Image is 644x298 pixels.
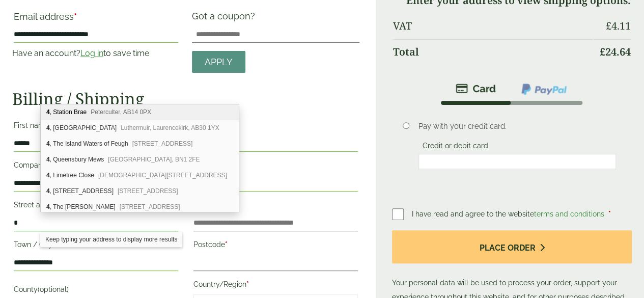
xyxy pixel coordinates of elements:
[12,89,359,109] h2: Billing / Shipping
[91,109,151,116] span: Peterculter, AB14 0PX
[118,187,178,195] span: [STREET_ADDRESS]
[14,118,178,136] label: First name
[608,210,611,218] abbr: required
[520,83,568,96] img: ppcp-gateway.png
[46,172,50,179] b: 4
[132,140,193,147] span: [STREET_ADDRESS]
[46,187,50,195] b: 4
[14,158,178,175] label: Company name
[393,39,593,64] th: Total
[606,19,631,33] bdi: 4.11
[38,285,69,293] span: (optional)
[193,118,358,136] label: Last name
[121,124,219,131] span: Luthermuir, Laurencekirk, AB30 1YX
[606,19,611,33] span: £
[193,158,358,175] label: Phone
[41,152,239,168] div: 4, Queensbury Mews
[412,210,606,218] span: I have read and agree to the website
[193,277,358,294] label: Country/Region
[14,237,178,255] label: Town / City
[192,51,245,73] a: Apply
[422,157,613,166] iframe: Secure card payment input frame
[98,172,227,179] span: [DEMOGRAPHIC_DATA][STREET_ADDRESS]
[40,232,182,247] div: Keep typing your address to display more results
[12,47,180,60] p: Have an account? to save time
[120,203,180,210] span: [STREET_ADDRESS]
[192,11,259,26] label: Got a coupon?
[46,124,50,131] b: 4
[80,48,103,58] a: Log in
[41,136,239,152] div: 4, The Island Waters of Feugh
[46,156,50,163] b: 4
[52,240,55,249] abbr: required
[600,45,631,59] bdi: 24.64
[74,11,77,22] abbr: required
[193,237,358,255] label: Postcode
[392,230,632,263] button: Place order
[46,203,50,210] b: 4
[534,210,604,218] a: terms and conditions
[41,168,239,183] div: 4, Limetree Close
[393,14,593,38] th: VAT
[41,104,239,120] div: 4, Station Brae
[418,121,617,132] p: Pay with your credit card.
[225,240,228,249] abbr: required
[456,83,496,95] img: stripe.png
[108,156,200,163] span: [GEOGRAPHIC_DATA], BN1 2FE
[41,120,239,136] div: 4, School Road
[418,142,492,153] label: Credit or debit card
[600,45,605,59] span: £
[46,109,50,116] b: 4
[41,183,239,199] div: 4, 23 Harwich Road
[46,140,50,147] b: 4
[205,57,233,68] span: Apply
[246,280,249,288] abbr: required
[14,12,178,26] label: Email address
[41,199,239,214] div: 4, The South Border
[14,198,178,215] label: Street address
